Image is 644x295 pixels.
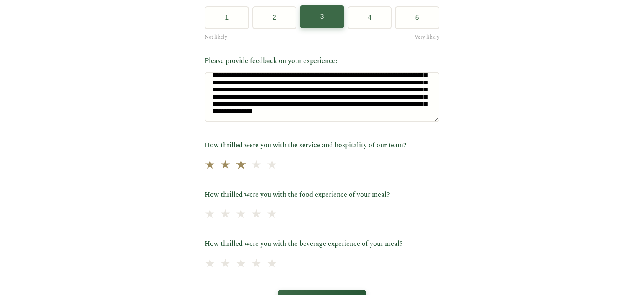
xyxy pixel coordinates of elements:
[205,205,215,224] span: ★
[236,205,246,224] span: ★
[205,239,439,250] label: How thrilled were you with the beverage experience of your meal?
[300,5,344,28] button: 3
[348,6,392,29] button: 4
[205,6,249,29] button: 1
[267,205,277,224] span: ★
[205,255,215,274] span: ★
[251,255,262,274] span: ★
[267,255,277,274] span: ★
[205,33,227,41] span: Not likely
[252,6,297,29] button: 2
[395,6,439,29] button: 5
[220,205,231,224] span: ★
[220,156,231,175] span: ★
[236,255,246,274] span: ★
[205,140,439,151] label: How thrilled were you with the service and hospitality of our team?
[267,156,277,175] span: ★
[415,33,439,41] span: Very likely
[205,156,215,175] span: ★
[220,255,231,274] span: ★
[235,155,247,175] span: ★
[251,205,262,224] span: ★
[205,190,439,201] label: How thrilled were you with the food experience of your meal?
[205,56,439,67] label: Please provide feedback on your experience:
[251,156,262,175] span: ★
